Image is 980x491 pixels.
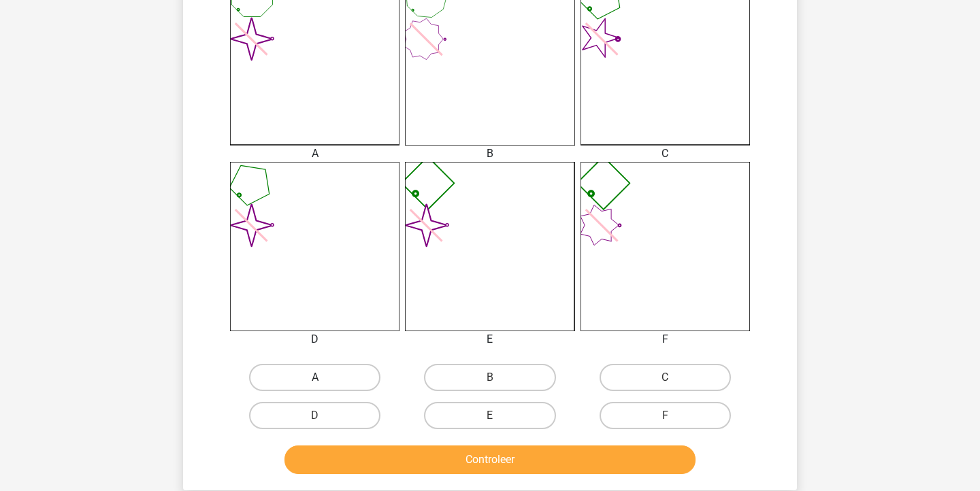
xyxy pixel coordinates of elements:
label: F [600,402,731,429]
div: B [395,146,585,162]
label: B [424,364,555,391]
label: E [424,402,555,429]
div: C [570,146,760,162]
div: A [220,146,410,162]
label: D [249,402,380,429]
label: A [249,364,380,391]
div: E [395,331,585,348]
label: C [600,364,731,391]
button: Controleer [284,445,696,474]
div: F [570,331,760,348]
div: D [220,331,410,348]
